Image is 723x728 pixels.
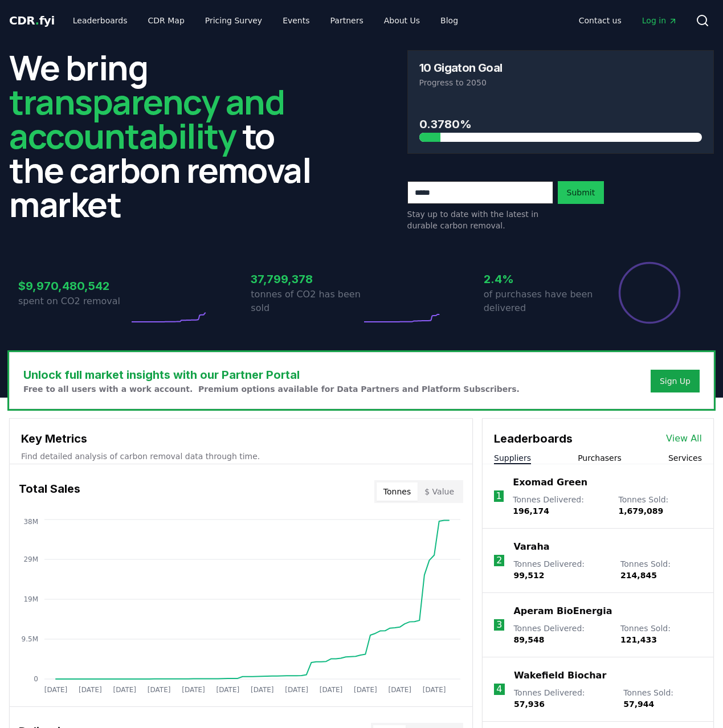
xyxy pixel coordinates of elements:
[558,181,604,204] button: Submit
[642,15,677,26] span: Log in
[620,571,657,580] span: 214,845
[273,10,318,31] a: Events
[484,271,594,288] h3: 2.4%
[9,14,55,27] span: CDR fyi
[418,482,461,501] button: $ Value
[35,14,39,27] span: .
[21,451,461,462] p: Find detailed analysis of carbon removal data through time.
[513,623,609,645] p: Tonnes Delivered :
[620,623,702,645] p: Tonnes Sold :
[513,558,609,581] p: Tonnes Delivered :
[22,635,38,643] tspan: 9.5M
[513,604,612,618] a: Aperam BioEnergia
[64,10,467,31] nav: Main
[23,595,38,603] tspan: 19M
[570,10,687,31] nav: Main
[620,558,702,581] p: Tonnes Sold :
[113,686,136,694] tspan: [DATE]
[514,687,612,710] p: Tonnes Delivered :
[666,432,702,445] a: View All
[513,506,549,516] span: 196,174
[354,686,377,694] tspan: [DATE]
[407,208,553,231] p: Stay up to date with the latest in durable carbon removal.
[513,571,544,580] span: 99,512
[514,700,545,709] span: 57,936
[320,686,343,694] tspan: [DATE]
[251,686,274,694] tspan: [DATE]
[623,700,654,709] span: 57,944
[494,430,573,447] h3: Leaderboards
[23,383,520,395] p: Free to all users with a work account. Premium options available for Data Partners and Platform S...
[9,13,55,28] a: CDR.fyi
[514,669,606,682] a: Wakefield Biochar
[660,375,691,387] a: Sign Up
[423,686,446,694] tspan: [DATE]
[44,686,68,694] tspan: [DATE]
[377,482,418,501] button: Tonnes
[618,261,681,325] div: Percentage of sales delivered
[23,518,38,526] tspan: 38M
[431,10,467,31] a: Blog
[419,62,503,73] h3: 10 Gigaton Goal
[388,686,411,694] tspan: [DATE]
[496,682,502,696] p: 4
[620,635,657,644] span: 121,433
[494,452,531,464] button: Suppliers
[419,77,702,88] p: Progress to 2050
[23,555,38,563] tspan: 29M
[668,452,702,464] button: Services
[651,370,700,392] button: Sign Up
[618,494,702,517] p: Tonnes Sold :
[513,476,587,489] a: Exomad Green
[196,10,271,31] a: Pricing Survey
[484,288,594,315] p: of purchases have been delivered
[34,675,38,683] tspan: 0
[578,452,622,464] button: Purchasers
[419,116,702,133] h3: 0.3780%
[18,277,129,295] h3: $9,970,480,542
[570,10,631,31] a: Contact us
[251,271,361,288] h3: 37,799,378
[618,506,663,516] span: 1,679,089
[251,288,361,315] p: tonnes of CO2 has been sold
[623,687,702,710] p: Tonnes Sold :
[148,686,171,694] tspan: [DATE]
[9,78,284,159] span: transparency and accountability
[496,554,502,567] p: 2
[375,10,429,31] a: About Us
[64,10,137,31] a: Leaderboards
[18,295,129,308] p: spent on CO2 removal
[19,480,80,503] h3: Total Sales
[633,10,687,31] a: Log in
[139,10,194,31] a: CDR Map
[182,686,205,694] tspan: [DATE]
[513,540,549,554] a: Varaha
[496,618,502,632] p: 3
[496,489,502,503] p: 1
[513,635,544,644] span: 89,548
[217,686,240,694] tspan: [DATE]
[9,50,316,221] h2: We bring to the carbon removal market
[513,494,607,517] p: Tonnes Delivered :
[23,366,520,383] h3: Unlock full market insights with our Partner Portal
[79,686,102,694] tspan: [DATE]
[321,10,373,31] a: Partners
[285,686,308,694] tspan: [DATE]
[21,430,461,447] h3: Key Metrics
